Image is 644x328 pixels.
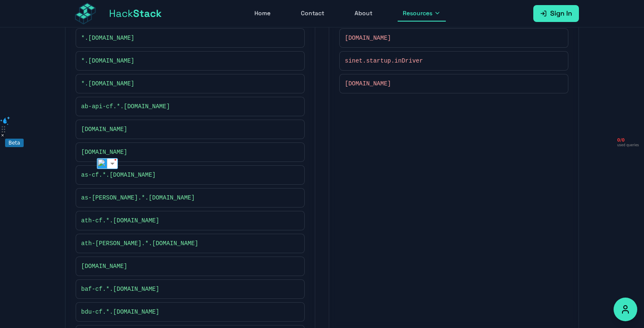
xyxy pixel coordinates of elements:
[81,34,134,42] span: *.[DOMAIN_NAME]
[109,7,162,20] span: Hack
[81,239,198,248] span: ath-[PERSON_NAME].*.[DOMAIN_NAME]
[81,308,159,316] span: bdu-cf.*.[DOMAIN_NAME]
[550,8,572,19] span: Sign In
[81,285,159,293] span: baf-cf.*.[DOMAIN_NAME]
[81,102,170,111] span: ab-api-cf.*.[DOMAIN_NAME]
[5,139,24,147] div: Beta
[81,194,195,202] span: as-[PERSON_NAME].*.[DOMAIN_NAME]
[133,7,162,20] span: Stack
[614,298,637,321] button: Accessibility Options
[617,138,639,143] span: 0 / 0
[398,5,446,22] button: Resources
[345,34,391,42] span: [DOMAIN_NAME]
[349,5,377,22] a: About
[81,148,127,156] span: [DOMAIN_NAME]
[345,79,391,88] span: [DOMAIN_NAME]
[345,57,423,65] span: sinet.startup.inDriver
[81,57,134,65] span: *.[DOMAIN_NAME]
[617,143,639,148] span: used queries
[81,262,127,271] span: [DOMAIN_NAME]
[296,5,329,22] a: Contact
[81,171,156,179] span: as-cf.*.[DOMAIN_NAME]
[403,9,432,17] span: Resources
[81,79,134,88] span: *.[DOMAIN_NAME]
[81,216,159,225] span: ath-cf.*.[DOMAIN_NAME]
[249,5,276,22] a: Home
[533,5,579,22] a: Sign In
[81,125,127,134] span: [DOMAIN_NAME]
